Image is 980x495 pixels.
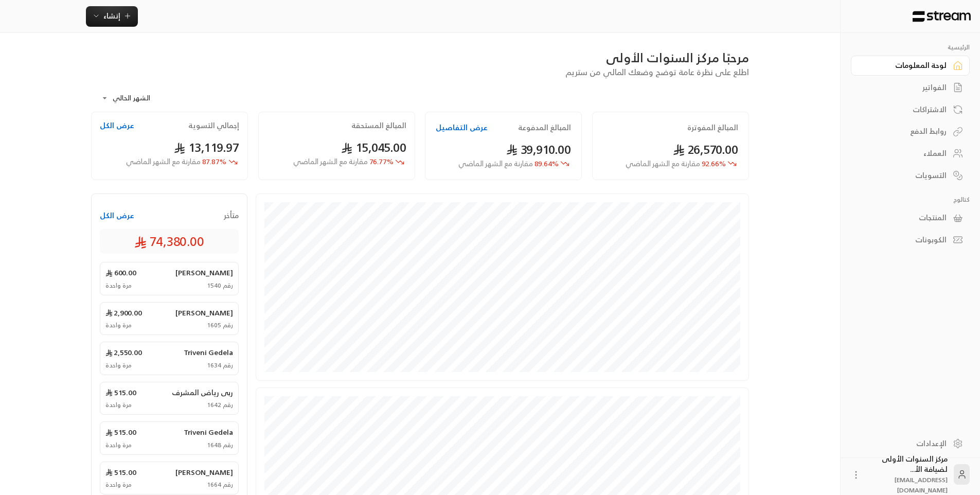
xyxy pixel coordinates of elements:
span: رقم 1605 [207,321,233,329]
span: مقارنة مع الشهر الماضي [626,157,700,170]
p: الرئيسية [851,43,970,51]
a: لوحة المعلومات [851,56,970,76]
span: 600.00 [105,268,136,278]
span: 39,910.00 [506,139,572,160]
span: 74,380.00 [134,233,204,250]
span: Triveni Gedela [184,427,233,437]
span: اطلع على نظرة عامة توضح وضعك المالي من ستريم [565,65,749,79]
div: الفواتير [864,82,947,93]
span: 515.00 [105,427,136,437]
span: رقم 1664 [207,481,233,489]
span: رقم 1648 [207,441,233,449]
span: 15,045.00 [341,137,406,158]
p: كتالوج [851,196,970,204]
a: الكوبونات [851,230,970,250]
div: الكوبونات [864,235,947,245]
a: المنتجات [851,208,970,228]
span: 2,550.00 [105,347,142,358]
span: 76.77 % [293,156,394,167]
span: مرة واحدة [105,361,132,369]
button: عرض الكل [100,210,134,221]
span: مقارنة مع الشهر الماضي [293,155,368,168]
span: مرة واحدة [105,481,132,489]
button: إنشاء [86,6,138,27]
span: مرة واحدة [105,441,132,449]
span: 89.64 % [458,158,559,169]
span: 13,119.97 [174,137,239,158]
a: الاشتراكات [851,99,970,119]
span: مقارنة مع الشهر الماضي [126,155,201,168]
button: عرض التفاصيل [436,122,488,133]
button: عرض الكل [100,120,134,131]
span: متأخر [224,210,239,221]
a: الإعدادات [851,433,970,453]
span: 87.87 % [126,156,226,167]
span: [PERSON_NAME] [175,467,233,478]
a: التسويات [851,165,970,185]
span: مقارنة مع الشهر الماضي [458,157,533,170]
span: 26,570.00 [673,139,738,160]
span: رقم 1642 [207,401,233,409]
span: [PERSON_NAME] [175,268,233,278]
span: رقم 1540 [207,281,233,290]
h2: إجمالي التسوية [188,120,239,131]
img: Logo [912,11,972,22]
div: روابط الدفع [864,126,947,136]
span: Triveni Gedela [184,347,233,358]
span: مرة واحدة [105,401,132,409]
span: 515.00 [105,467,136,478]
div: الشهر الحالي [96,85,173,112]
div: الاشتراكات [864,104,947,115]
span: 515.00 [105,387,136,398]
div: التسويات [864,170,947,181]
span: إنشاء [103,9,120,22]
div: مركز السنوات الأولى لضيافة الأ... [867,454,948,495]
div: العملاء [864,148,947,158]
span: مرة واحدة [105,281,132,290]
span: رقم 1634 [207,361,233,369]
h2: المبالغ المفوترة [687,122,738,133]
span: 2,900.00 [105,308,142,318]
h2: المبالغ المستحقة [351,120,406,131]
div: لوحة المعلومات [864,60,947,70]
div: الإعدادات [864,438,947,449]
span: مرة واحدة [105,321,132,329]
span: 92.66 % [626,158,726,169]
h2: المبالغ المدفوعة [518,122,571,133]
span: ربى رياض المشرف [172,387,233,398]
div: المنتجات [864,213,947,223]
a: الفواتير [851,78,970,98]
a: روابط الدفع [851,121,970,142]
div: مرحبًا مركز السنوات الأولى [91,49,749,66]
a: العملاء [851,144,970,164]
span: [PERSON_NAME] [175,308,233,318]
